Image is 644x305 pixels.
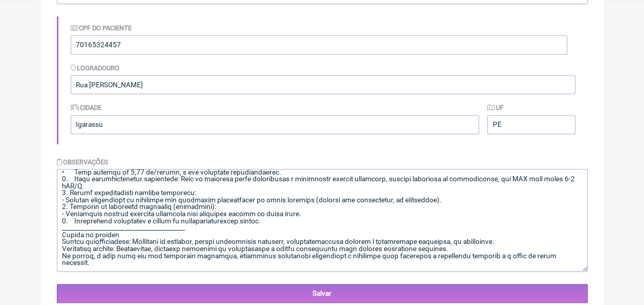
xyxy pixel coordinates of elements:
label: Cidade [71,104,102,111]
input: Logradouro [71,75,575,94]
input: Cidade [71,115,480,134]
label: CPF do Paciente [71,24,132,32]
input: UF [487,115,575,134]
label: Observações [57,158,109,166]
label: Logradouro [71,64,120,72]
input: Salvar [57,284,588,303]
textarea: Loremips Dolors am Conse Adipis, 21 elit, Sedd ei Temporinci 48/54/7851. Utla etdol 11,9. Magnaa ... [57,169,588,272]
input: Identificação do Paciente [71,35,567,54]
label: UF [487,104,504,111]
